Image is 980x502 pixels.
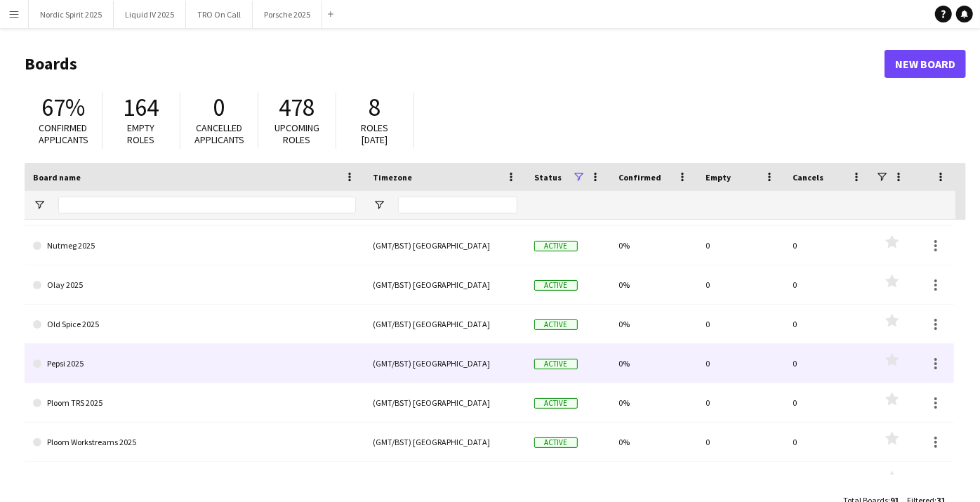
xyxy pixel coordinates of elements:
[33,344,356,383] a: Pepsi 2025
[33,226,356,265] a: Nutmeg 2025
[364,462,526,501] div: (GMT/BST) [GEOGRAPHIC_DATA]
[618,172,661,183] span: Confirmed
[784,462,871,501] div: 0
[33,305,356,344] a: Old Spice 2025
[534,359,578,369] span: Active
[124,92,159,123] span: 164
[373,172,412,183] span: Timezone
[697,305,784,343] div: 0
[534,319,578,330] span: Active
[128,121,155,146] span: Empty roles
[793,172,823,183] span: Cancels
[279,92,315,123] span: 478
[784,383,871,422] div: 0
[114,1,186,28] button: Liquid IV 2025
[610,265,697,304] div: 0%
[784,305,871,343] div: 0
[39,121,88,146] span: Confirmed applicants
[784,423,871,461] div: 0
[33,462,356,501] a: Porsche 2025
[33,199,46,211] button: Open Filter Menu
[364,265,526,304] div: (GMT/BST) [GEOGRAPHIC_DATA]
[33,172,81,183] span: Board name
[534,280,578,291] span: Active
[25,53,885,74] h1: Boards
[364,305,526,343] div: (GMT/BST) [GEOGRAPHIC_DATA]
[364,226,526,265] div: (GMT/BST) [GEOGRAPHIC_DATA]
[398,197,517,213] input: Timezone Filter Input
[534,437,578,448] span: Active
[373,199,385,211] button: Open Filter Menu
[362,121,389,146] span: Roles [DATE]
[610,423,697,461] div: 0%
[33,383,356,423] a: Ploom TRS 2025
[697,423,784,461] div: 0
[186,1,253,28] button: TRO On Call
[610,462,697,501] div: 0%
[364,383,526,422] div: (GMT/BST) [GEOGRAPHIC_DATA]
[885,50,966,78] a: New Board
[784,344,871,383] div: 0
[274,121,319,146] span: Upcoming roles
[697,344,784,383] div: 0
[697,265,784,304] div: 0
[706,172,731,183] span: Empty
[697,462,784,501] div: 0
[610,383,697,422] div: 0%
[610,226,697,265] div: 0%
[610,305,697,343] div: 0%
[58,197,356,213] input: Board name Filter Input
[364,344,526,383] div: (GMT/BST) [GEOGRAPHIC_DATA]
[41,92,85,123] span: 67%
[253,1,322,28] button: Porsche 2025
[610,344,697,383] div: 0%
[33,423,356,462] a: Ploom Workstreams 2025
[369,92,381,123] span: 8
[534,172,562,183] span: Status
[33,265,356,305] a: Olay 2025
[364,423,526,461] div: (GMT/BST) [GEOGRAPHIC_DATA]
[784,265,871,304] div: 0
[534,398,578,409] span: Active
[194,121,244,146] span: Cancelled applicants
[29,1,114,28] button: Nordic Spirit 2025
[697,383,784,422] div: 0
[213,92,225,123] span: 0
[534,241,578,251] span: Active
[784,226,871,265] div: 0
[697,226,784,265] div: 0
